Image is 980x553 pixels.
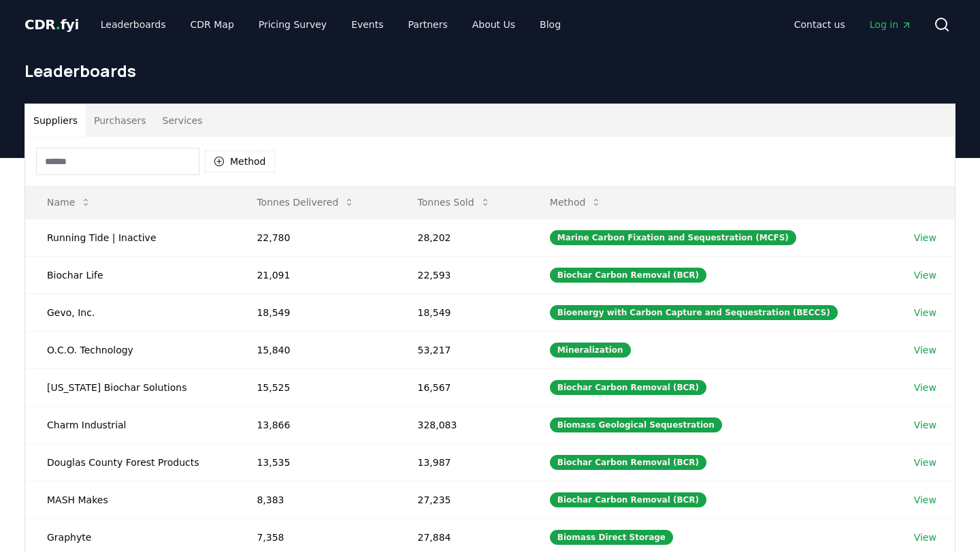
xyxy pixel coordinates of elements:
div: Biochar Carbon Removal (BCR) [550,492,706,507]
nav: Main [783,12,923,37]
a: View [914,418,936,432]
a: Partners [397,12,459,37]
a: View [914,231,936,244]
td: 328,083 [396,406,528,443]
td: 13,987 [396,443,528,481]
div: Mineralization [550,343,631,358]
td: Running Tide | Inactive [25,219,235,256]
div: Biomass Geological Sequestration [550,417,722,432]
td: 18,549 [396,294,528,331]
div: Biochar Carbon Removal (BCR) [550,455,706,470]
button: Suppliers [25,104,86,137]
td: 15,840 [235,331,395,368]
button: Tonnes Delivered [246,189,365,216]
a: Events [340,12,394,37]
a: CDR Map [180,12,245,37]
td: 28,202 [396,219,528,256]
td: [US_STATE] Biochar Solutions [25,368,235,406]
td: O.C.O. Technology [25,331,235,368]
div: Biochar Carbon Removal (BCR) [550,268,706,283]
a: CDR.fyi [24,15,79,34]
td: Gevo, Inc. [25,294,235,331]
nav: Main [90,12,572,37]
button: Purchasers [86,104,154,137]
td: 8,383 [235,481,395,518]
td: 22,593 [396,256,528,294]
a: Log in [859,12,923,37]
a: Leaderboards [90,12,177,37]
a: View [914,531,936,544]
div: Biomass Direct Storage [550,530,673,545]
h1: Leaderboards [24,60,955,82]
td: 27,235 [396,481,528,518]
td: 22,780 [235,219,395,256]
a: Contact us [783,12,856,37]
a: View [914,268,936,282]
td: MASH Makes [25,481,235,518]
a: View [914,381,936,394]
td: 21,091 [235,256,395,294]
a: View [914,456,936,469]
td: 13,866 [235,406,395,443]
a: Blog [529,12,572,37]
td: 13,535 [235,443,395,481]
button: Services [154,104,211,137]
td: Charm Industrial [25,406,235,443]
button: Method [539,189,613,216]
td: 53,217 [396,331,528,368]
div: Marine Carbon Fixation and Sequestration (MCFS) [550,230,796,245]
span: CDR fyi [24,16,79,33]
button: Method [205,151,275,172]
a: About Us [461,12,526,37]
td: 18,549 [235,294,395,331]
span: Log in [870,18,912,31]
td: 15,525 [235,368,395,406]
div: Bioenergy with Carbon Capture and Sequestration (BECCS) [550,305,838,320]
a: View [914,343,936,357]
a: Pricing Survey [248,12,338,37]
span: . [56,16,61,33]
button: Name [36,189,102,216]
div: Biochar Carbon Removal (BCR) [550,380,706,395]
a: View [914,306,936,319]
td: Biochar Life [25,256,235,294]
button: Tonnes Sold [407,189,502,216]
td: 16,567 [396,368,528,406]
td: Douglas County Forest Products [25,443,235,481]
a: View [914,493,936,507]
